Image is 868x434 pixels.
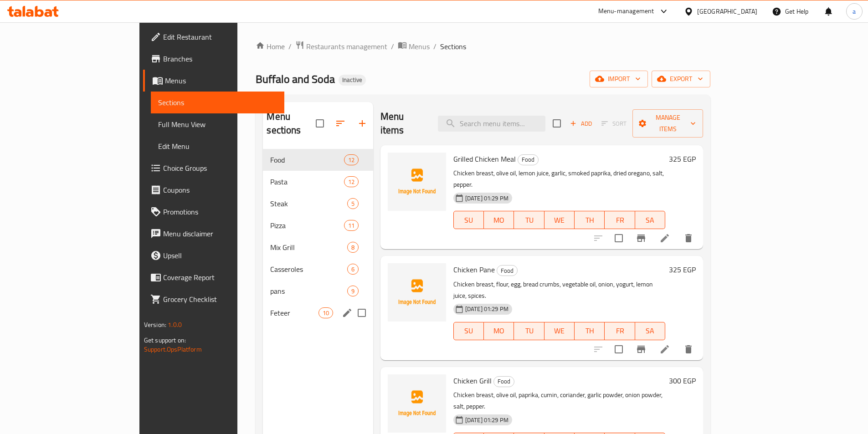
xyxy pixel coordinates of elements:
[518,154,538,165] span: Food
[168,319,182,331] span: 1.0.0
[318,307,333,318] div: items
[453,263,495,276] span: Chicken Pane
[347,286,359,296] div: items
[514,211,544,229] button: TU
[163,228,277,239] span: Menu disclaimer
[630,338,652,360] button: Branch-specific-item
[295,41,387,52] a: Restaurants management
[566,117,596,131] span: Add item
[163,294,277,305] span: Grocery Checklist
[453,374,492,388] span: Chicken Grill
[270,198,347,209] span: Steak
[143,179,284,201] a: Coupons
[263,145,373,327] nav: Menu sections
[608,214,631,227] span: FR
[344,156,358,164] span: 12
[143,245,284,266] a: Upsell
[438,116,545,132] input: search
[344,221,358,230] span: 11
[678,338,699,360] button: delete
[270,307,318,318] span: Feteer
[165,75,277,86] span: Menus
[270,220,344,231] span: Pizza
[484,211,514,229] button: MO
[143,201,284,223] a: Promotions
[344,154,359,165] div: items
[578,214,601,227] span: TH
[853,6,856,16] span: a
[596,117,632,131] span: Select section first
[263,302,373,324] div: Feteer10edit
[462,416,512,424] span: [DATE] 01:29 PM
[652,71,710,87] button: export
[143,26,284,48] a: Edit Restaurant
[669,263,696,276] h6: 325 EGP
[669,153,696,165] h6: 325 EGP
[143,223,284,245] a: Menu disclaimer
[518,324,540,337] span: TU
[163,31,277,42] span: Edit Restaurant
[544,211,575,229] button: WE
[514,322,544,340] button: TU
[391,41,394,52] li: /
[518,154,539,165] div: Food
[158,141,277,152] span: Edit Menu
[263,280,373,302] div: pans9
[640,112,696,135] span: Manage items
[348,199,358,208] span: 5
[494,376,514,387] span: Food
[263,214,373,236] div: Pizza11
[163,272,277,283] span: Coverage Report
[518,214,540,227] span: TU
[144,343,202,355] a: Support.OpsPlatform
[575,322,605,340] button: TH
[635,211,665,229] button: SA
[158,97,277,108] span: Sections
[263,149,373,171] div: Food12
[151,92,284,113] a: Sections
[659,233,670,244] a: Edit menu item
[566,117,596,131] button: Add
[163,184,277,195] span: Coupons
[669,374,696,387] h6: 300 EGP
[319,309,333,317] span: 10
[639,324,662,337] span: SA
[339,76,366,84] span: Inactive
[143,70,284,92] a: Menus
[388,374,446,433] img: Chicken Grill
[288,41,292,52] li: /
[143,157,284,179] a: Choice Groups
[462,305,512,313] span: [DATE] 01:29 PM
[270,242,347,253] span: Mix Grill
[270,176,344,187] span: Pasta
[347,198,359,209] div: items
[329,112,351,134] span: Sort sections
[488,214,510,227] span: MO
[635,322,665,340] button: SA
[256,41,710,52] nav: breadcrumb
[380,110,427,137] h2: Menu items
[609,340,628,359] span: Select to update
[659,344,670,355] a: Edit menu item
[453,211,484,229] button: SU
[453,279,665,301] p: Chicken breast, flour, egg, bread crumbs, vegetable oil, onion, yogurt, lemon juice, spices.
[575,211,605,229] button: TH
[347,264,359,275] div: items
[605,322,635,340] button: FR
[632,109,703,138] button: Manage items
[453,168,665,190] p: Chicken breast, olive oil, lemon juice, garlic, smoked paprika, dried oregano, salt, pepper.
[263,171,373,193] div: Pasta12
[409,41,430,52] span: Menus
[457,214,480,227] span: SU
[493,376,514,387] div: Food
[462,194,512,203] span: [DATE] 01:29 PM
[348,243,358,252] span: 8
[270,154,344,165] span: Food
[639,214,662,227] span: SA
[497,266,517,276] span: Food
[453,322,484,340] button: SU
[270,286,347,296] span: pans
[488,324,510,337] span: MO
[263,236,373,258] div: Mix Grill8
[263,193,373,214] div: Steak5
